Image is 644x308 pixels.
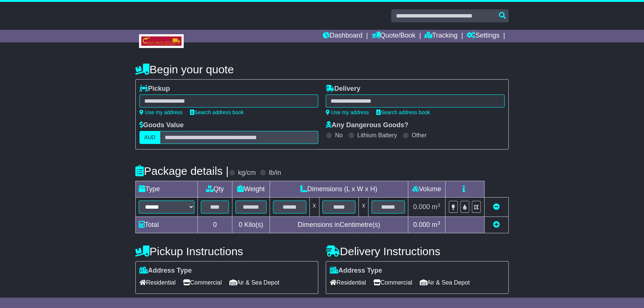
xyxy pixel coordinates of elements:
span: 0 [239,221,242,228]
td: Weight [232,181,270,198]
h4: Begin your quote [135,63,509,76]
a: Tracking [425,30,457,42]
td: Total [136,217,198,233]
span: Residential [330,277,366,288]
label: AUD [139,131,160,144]
label: Goods Value [139,121,184,129]
label: kg/cm [238,169,256,177]
span: Commercial [373,277,412,288]
label: Pickup [139,85,170,93]
label: Other [412,132,426,139]
td: Volume [408,181,445,198]
span: Residential [139,277,176,288]
a: Search address book [376,109,430,115]
td: x [309,198,319,217]
h4: Pickup Instructions [135,245,318,257]
td: Kilo(s) [232,217,270,233]
span: m [432,221,440,228]
h4: Delivery Instructions [326,245,509,257]
label: Address Type [330,267,382,275]
label: No [335,132,342,139]
td: Type [136,181,198,198]
a: Dashboard [323,30,363,42]
a: Use my address [139,109,183,115]
sup: 3 [437,202,440,208]
a: Settings [467,30,499,42]
span: m [432,203,440,211]
td: x [359,198,368,217]
a: Remove this item [493,203,500,211]
sup: 3 [437,220,440,226]
a: Search address book [190,109,244,115]
label: Lithium Battery [357,132,397,139]
td: Dimensions in Centimetre(s) [270,217,408,233]
td: Qty [198,181,232,198]
label: lb/in [269,169,281,177]
label: Address Type [139,267,192,275]
td: 0 [198,217,232,233]
a: Use my address [326,109,369,115]
label: Delivery [326,85,360,93]
td: Dimensions (L x W x H) [270,181,408,198]
label: Any Dangerous Goods? [326,121,408,129]
span: Air & Sea Depot [229,277,280,288]
span: 0.000 [413,221,430,228]
span: Air & Sea Depot [420,277,470,288]
a: Add new item [493,221,500,228]
a: Quote/Book [371,30,415,42]
h4: Package details | [135,165,229,177]
span: 0.000 [413,203,430,211]
span: Commercial [183,277,222,288]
